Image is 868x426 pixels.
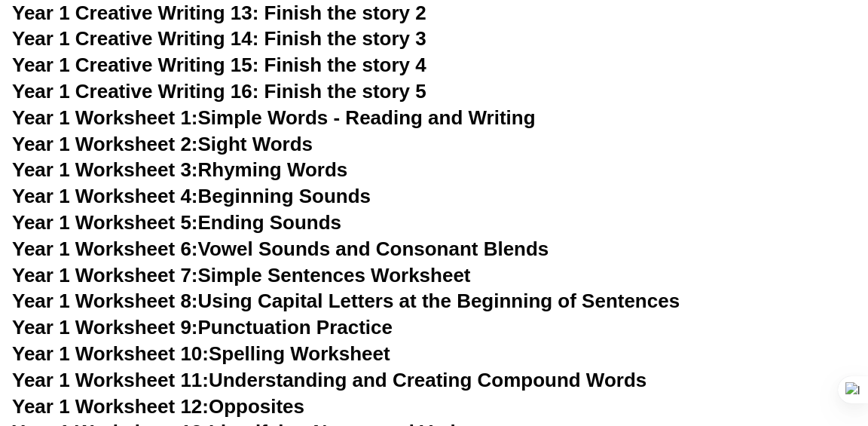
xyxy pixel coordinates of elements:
span: Year 1 Worksheet 10: [12,342,209,365]
span: Year 1 Worksheet 4: [12,185,198,207]
a: Year 1 Worksheet 5:Ending Sounds [12,211,341,234]
a: Year 1 Creative Writing 15: Finish the story 4 [12,54,426,76]
span: Year 1 Worksheet 9: [12,316,198,339]
iframe: Chat Widget [610,256,868,426]
a: Year 1 Worksheet 8:Using Capital Letters at the Beginning of Sentences [12,290,680,312]
a: Year 1 Worksheet 6:Vowel Sounds and Consonant Blends [12,238,549,260]
span: Year 1 Worksheet 11: [12,369,209,391]
a: Year 1 Worksheet 11:Understanding and Creating Compound Words [12,369,646,391]
span: Year 1 Worksheet 1: [12,106,198,129]
a: Year 1 Worksheet 4:Beginning Sounds [12,185,371,207]
a: Year 1 Worksheet 7:Simple Sentences Worksheet [12,264,471,287]
span: Year 1 Worksheet 7: [12,264,198,287]
a: Year 1 Worksheet 2:Sight Words [12,133,313,155]
span: Year 1 Worksheet 8: [12,290,198,312]
a: Year 1 Creative Writing 14: Finish the story 3 [12,27,426,50]
span: Year 1 Worksheet 5: [12,211,198,234]
span: Year 1 Worksheet 12: [12,395,209,418]
a: Year 1 Worksheet 10:Spelling Worksheet [12,342,390,365]
span: Year 1 Worksheet 6: [12,238,198,260]
a: Year 1 Worksheet 1:Simple Words - Reading and Writing [12,106,536,129]
span: Year 1 Worksheet 3: [12,158,198,181]
a: Year 1 Creative Writing 16: Finish the story 5 [12,80,426,103]
a: Year 1 Worksheet 12:Opposites [12,395,304,418]
a: Year 1 Creative Writing 13: Finish the story 2 [12,2,426,24]
a: Year 1 Worksheet 3:Rhyming Words [12,158,347,181]
span: Year 1 Worksheet 2: [12,133,198,155]
a: Year 1 Worksheet 9:Punctuation Practice [12,316,393,339]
